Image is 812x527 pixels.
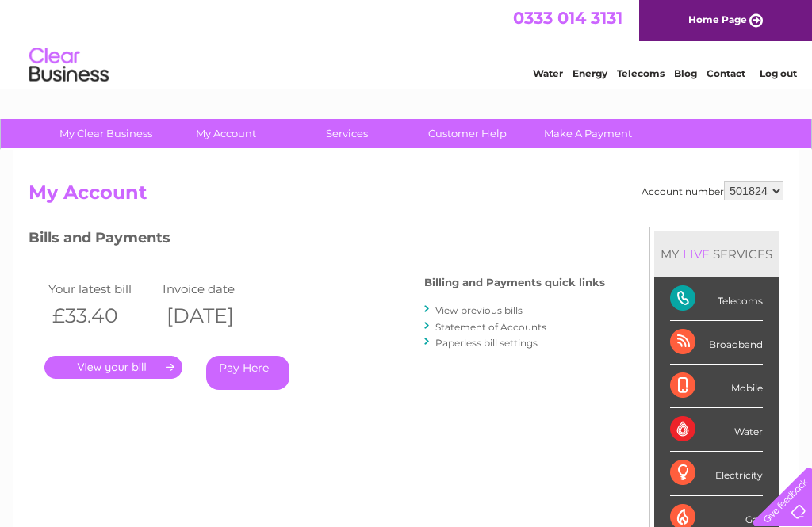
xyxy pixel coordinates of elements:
[40,119,171,148] a: My Clear Business
[44,300,159,332] th: £33.40
[523,119,653,148] a: Make A Payment
[707,67,745,79] a: Contact
[435,304,523,316] a: View previous bills
[513,8,622,28] a: 0333 014 3131
[654,231,779,277] div: MY SERVICES
[29,41,109,90] img: logo.png
[44,356,182,379] a: .
[670,452,763,495] div: Electricity
[206,356,289,390] a: Pay Here
[402,119,533,148] a: Customer Help
[674,67,697,79] a: Blog
[680,246,713,262] div: LIVE
[670,408,763,452] div: Water
[670,277,763,321] div: Telecoms
[435,337,538,349] a: Paperless bill settings
[44,278,159,300] td: Your latest bill
[435,321,546,333] a: Statement of Accounts
[424,277,605,288] h4: Billing and Payments quick links
[161,119,292,148] a: My Account
[670,321,763,365] div: Broadband
[282,119,412,148] a: Services
[33,9,782,77] div: Clear Business is a trading name of Verastar Limited (registered in [GEOGRAPHIC_DATA] No. 3667643...
[670,365,763,408] div: Mobile
[159,278,273,300] td: Invoice date
[159,300,273,332] th: [DATE]
[29,227,605,254] h3: Bills and Payments
[29,181,783,212] h2: My Account
[642,181,783,200] div: Account number
[573,67,607,79] a: Energy
[617,67,665,79] a: Telecoms
[533,67,563,79] a: Water
[760,67,797,79] a: Log out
